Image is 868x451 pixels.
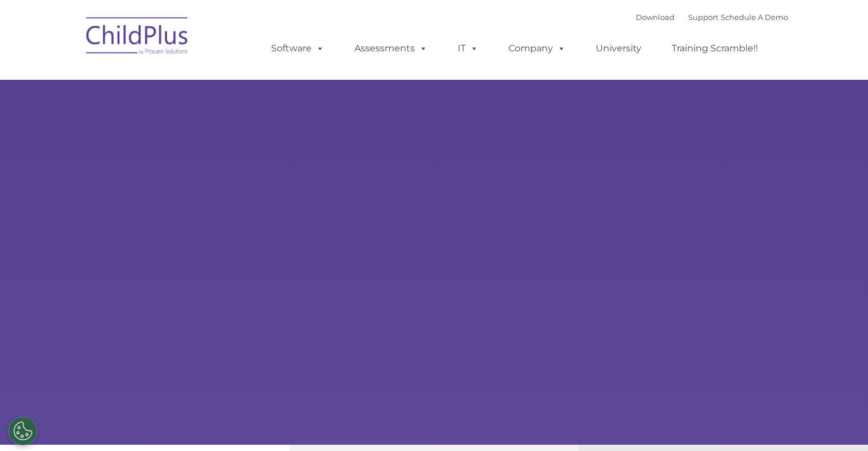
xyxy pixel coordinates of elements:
[688,13,718,22] a: Support
[636,13,788,22] font: |
[497,37,577,60] a: Company
[260,37,336,60] a: Software
[636,13,675,22] a: Download
[9,417,37,445] button: Cookies Settings
[660,37,769,60] a: Training Scramble!!
[584,37,653,60] a: University
[343,37,439,60] a: Assessments
[446,37,490,60] a: IT
[721,13,788,22] a: Schedule A Demo
[80,9,195,66] img: ChildPlus by Procare Solutions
